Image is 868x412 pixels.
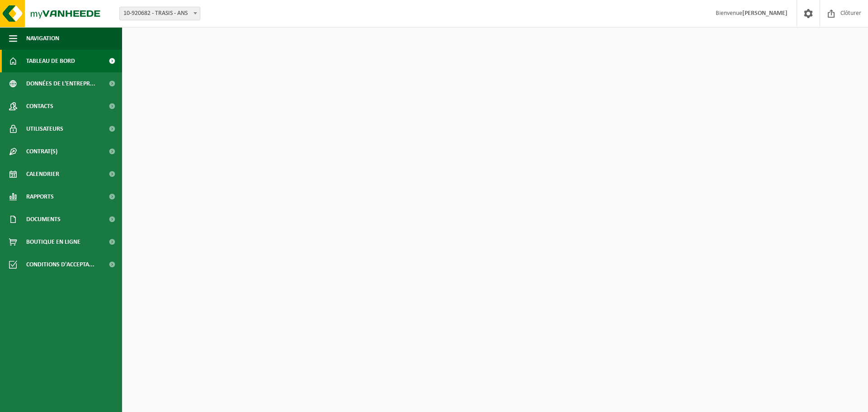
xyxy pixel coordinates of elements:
iframe: chat widget [5,392,151,412]
span: Contrat(s) [26,140,57,163]
strong: [PERSON_NAME] [742,10,788,17]
span: Rapports [26,185,54,208]
span: Documents [26,208,61,231]
span: Contacts [26,95,53,118]
span: Données de l'entrepr... [26,72,95,95]
span: Navigation [26,27,59,50]
span: Conditions d'accepta... [26,253,94,276]
span: Utilisateurs [26,118,63,140]
span: Boutique en ligne [26,231,80,253]
span: 10-920682 - TRASIS - ANS [119,7,200,20]
span: 10-920682 - TRASIS - ANS [120,7,200,20]
span: Tableau de bord [26,50,75,72]
span: Calendrier [26,163,59,185]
